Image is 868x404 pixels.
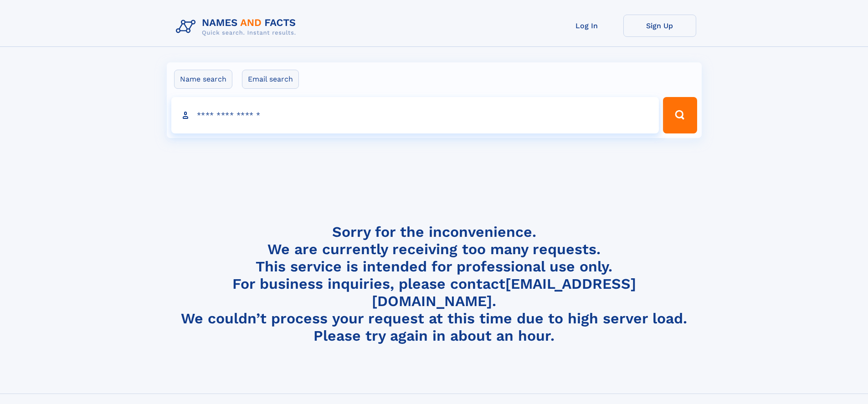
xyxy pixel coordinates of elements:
[172,223,696,345] h4: Sorry for the inconvenience. We are currently receiving too many requests. This service is intend...
[172,15,303,39] img: Logo Names and Facts
[174,70,232,89] label: Name search
[663,97,697,133] button: Search Button
[171,97,659,133] input: search input
[242,70,299,89] label: Email search
[623,15,696,37] a: Sign Up
[550,15,623,37] a: Log In
[372,275,636,310] a: [EMAIL_ADDRESS][DOMAIN_NAME]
